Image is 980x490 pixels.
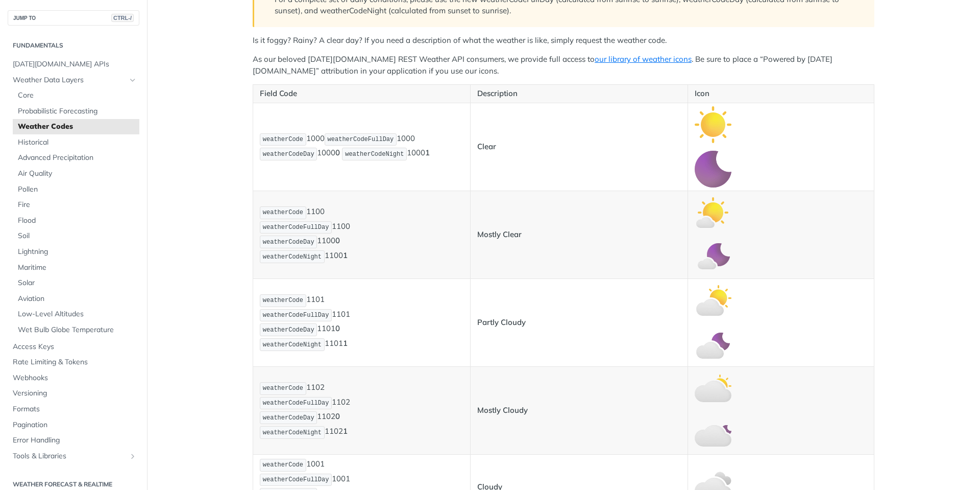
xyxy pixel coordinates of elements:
[260,293,463,352] p: 1101 1101 1101 1101
[695,370,731,407] img: mostly_cloudy_day
[18,294,137,304] span: Aviation
[18,263,137,273] span: Maritime
[8,402,139,417] a: Formats
[13,373,137,383] span: Webhooks
[18,247,137,257] span: Lightning
[129,452,137,460] button: Show subpages for Tools & Libraries
[13,451,126,461] span: Tools & Libraries
[263,476,329,483] span: weatherCodeFullDay
[13,59,137,69] span: [DATE][DOMAIN_NAME] APIs
[263,385,303,392] span: weatherCode
[695,88,867,100] p: Icon
[328,136,394,143] span: weatherCodeFullDay
[13,275,139,291] a: Solar
[343,427,348,436] strong: 1
[695,164,731,173] span: Expand image
[8,480,139,489] h2: Weather Forecast & realtime
[18,90,137,101] span: Core
[13,119,139,134] a: Weather Codes
[8,433,139,448] a: Error Handling
[595,54,692,64] a: our library of weather icons
[13,420,137,430] span: Pagination
[335,236,340,246] strong: 0
[695,414,731,451] img: mostly_cloudy_night
[8,417,139,433] a: Pagination
[13,75,126,85] span: Weather Data Layers
[18,122,137,132] span: Weather Codes
[695,295,731,305] span: Expand image
[477,317,526,327] strong: Partly Cloudy
[345,151,404,158] span: weatherCodeNight
[695,239,731,275] img: mostly_clear_night
[111,14,134,22] span: CTRL-/
[263,136,303,143] span: weatherCode
[8,355,139,370] a: Rate Limiting & Tokens
[263,297,303,304] span: weatherCode
[13,213,139,228] a: Flood
[263,400,329,407] span: weatherCodeFullDay
[13,150,139,166] a: Advanced Precipitation
[260,205,463,264] p: 1100 1100 1100 1100
[263,224,329,231] span: weatherCodeFullDay
[335,324,340,334] strong: 0
[253,54,874,77] p: As our beloved [DATE][DOMAIN_NAME] REST Weather API consumers, we provide full access to . Be sur...
[425,148,430,158] strong: 1
[695,427,731,437] span: Expand image
[18,325,137,335] span: Wet Bulb Globe Temperature
[695,106,731,143] img: clear_day
[18,231,137,241] span: Soil
[18,309,137,319] span: Low-Level Altitudes
[8,10,139,26] button: JUMP TOCTRL-/
[263,253,322,261] span: weatherCodeNight
[13,104,139,119] a: Probabilistic Forecasting
[477,142,496,151] strong: Clear
[343,251,348,261] strong: 1
[695,194,731,231] img: mostly_clear_day
[8,370,139,386] a: Webhooks
[695,326,731,363] img: partly_cloudy_night
[8,57,139,72] a: [DATE][DOMAIN_NAME] APIs
[263,414,314,422] span: weatherCodeDay
[8,41,139,50] h2: Fundamentals
[129,76,137,84] button: Hide subpages for Weather Data Layers
[260,381,463,440] p: 1102 1102 1102 1102
[8,386,139,401] a: Versioning
[260,132,463,162] p: 1000 1000 1000 1000
[695,339,731,349] span: Expand image
[13,197,139,213] a: Fire
[13,342,137,352] span: Access Keys
[18,153,137,163] span: Advanced Precipitation
[13,388,137,399] span: Versioning
[335,148,340,158] strong: 0
[477,405,528,415] strong: Mostly Cloudy
[343,339,348,348] strong: 1
[477,229,522,239] strong: Mostly Clear
[13,182,139,197] a: Pollen
[8,73,139,88] a: Weather Data LayersHide subpages for Weather Data Layers
[695,207,731,217] span: Expand image
[13,322,139,338] a: Wet Bulb Globe Temperature
[18,184,137,195] span: Pollen
[13,228,139,244] a: Soil
[263,239,314,246] span: weatherCodeDay
[8,449,139,464] a: Tools & LibrariesShow subpages for Tools & Libraries
[13,135,139,150] a: Historical
[263,341,322,348] span: weatherCodeNight
[18,137,137,148] span: Historical
[18,278,137,288] span: Solar
[13,166,139,181] a: Air Quality
[253,35,874,46] p: Is it foggy? Rainy? A clear day? If you need a description of what the weather is like, simply re...
[13,404,137,414] span: Formats
[695,282,731,319] img: partly_cloudy_day
[695,151,731,188] img: clear_night
[477,88,681,100] p: Description
[13,357,137,367] span: Rate Limiting & Tokens
[335,412,340,422] strong: 0
[13,307,139,322] a: Low-Level Altitudes
[18,200,137,210] span: Fire
[13,291,139,307] a: Aviation
[695,251,731,261] span: Expand image
[13,435,137,446] span: Error Handling
[13,88,139,103] a: Core
[18,169,137,179] span: Air Quality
